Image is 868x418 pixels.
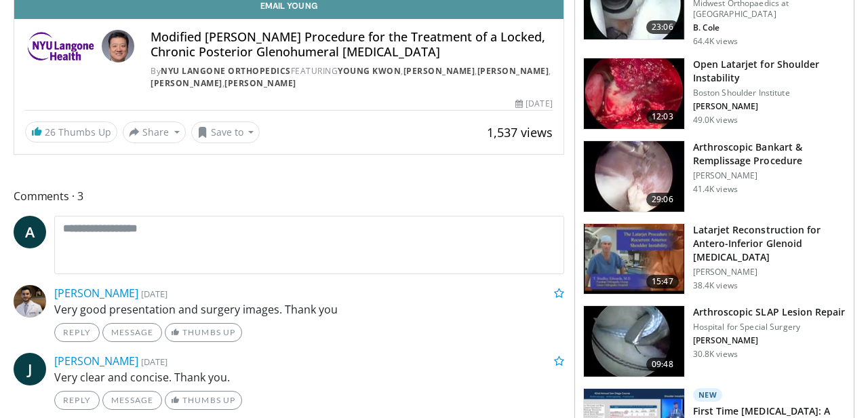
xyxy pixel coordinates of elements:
[515,98,552,110] div: [DATE]
[141,356,167,368] small: [DATE]
[102,391,162,410] a: Message
[693,101,846,112] p: [PERSON_NAME]
[646,358,679,371] span: 09:48
[14,216,46,248] a: A
[14,285,46,318] img: Avatar
[693,223,846,264] h3: Latarjet Reconstruction for Antero-Inferior Glenoid [MEDICAL_DATA]
[646,110,679,123] span: 12:03
[583,58,846,130] a: 12:03 Open Latarjet for Shoulder Instability Boston Shoulder Institute [PERSON_NAME] 49.0K views
[693,58,846,85] h3: Open Latarjet for Shoulder Instability
[693,88,846,98] p: Boston Shoulder Institute
[693,322,846,332] p: Hospital for Special Surgery
[646,193,679,206] span: 29:06
[693,115,738,126] p: 49.0K views
[141,288,167,300] small: [DATE]
[477,65,549,77] a: [PERSON_NAME]
[584,306,684,377] img: 6871_3.png.150x105_q85_crop-smart_upscale.jpg
[151,77,222,89] a: [PERSON_NAME]
[693,388,723,402] p: New
[583,223,846,295] a: 15:47 Latarjet Reconstruction for Antero-Inferior Glenoid [MEDICAL_DATA] [PERSON_NAME] 38.4K views
[25,121,117,142] a: 26 Thumbs Up
[583,140,846,212] a: 29:06 Arthroscopic Bankart & Remplissage Procedure [PERSON_NAME] 41.4K views
[338,65,401,77] a: Young Kwon
[54,323,100,342] a: Reply
[584,224,684,294] img: 38708_0000_3.png.150x105_q85_crop-smart_upscale.jpg
[123,121,186,143] button: Share
[102,30,134,62] img: Avatar
[224,77,296,89] a: [PERSON_NAME]
[693,280,738,291] p: 38.4K views
[151,30,552,59] h4: Modified [PERSON_NAME] Procedure for the Treatment of a Locked, Chronic Posterior Glenohumeral [M...
[14,353,46,385] a: J
[693,184,738,195] p: 41.4K views
[54,391,100,410] a: Reply
[646,20,679,34] span: 23:06
[583,305,846,377] a: 09:48 Arthroscopic SLAP Lesion Repair Hospital for Special Surgery [PERSON_NAME] 30.8K views
[693,305,846,319] h3: Arthroscopic SLAP Lesion Repair
[693,267,846,278] p: [PERSON_NAME]
[54,286,138,301] a: [PERSON_NAME]
[693,335,846,346] p: [PERSON_NAME]
[693,170,846,181] p: [PERSON_NAME]
[165,323,241,342] a: Thumbs Up
[403,65,475,77] a: [PERSON_NAME]
[693,36,738,47] p: 64.4K views
[584,141,684,212] img: wolf_3.png.150x105_q85_crop-smart_upscale.jpg
[54,369,564,385] p: Very clear and concise. Thank you.
[102,323,162,342] a: Message
[693,140,846,168] h3: Arthroscopic Bankart & Remplissage Procedure
[165,391,241,410] a: Thumbs Up
[693,349,738,360] p: 30.8K views
[693,22,846,33] p: B. Cole
[25,30,96,62] img: NYU Langone Orthopedics
[151,65,552,90] div: By FEATURING , , , ,
[646,275,679,288] span: 15:47
[487,124,553,140] span: 1,537 views
[54,301,564,318] p: Very good presentation and surgery images. Thank you
[54,354,138,368] a: [PERSON_NAME]
[191,121,260,143] button: Save to
[14,187,564,205] span: Comments 3
[584,58,684,129] img: 944938_3.png.150x105_q85_crop-smart_upscale.jpg
[45,126,56,138] span: 26
[161,65,291,77] a: NYU Langone Orthopedics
